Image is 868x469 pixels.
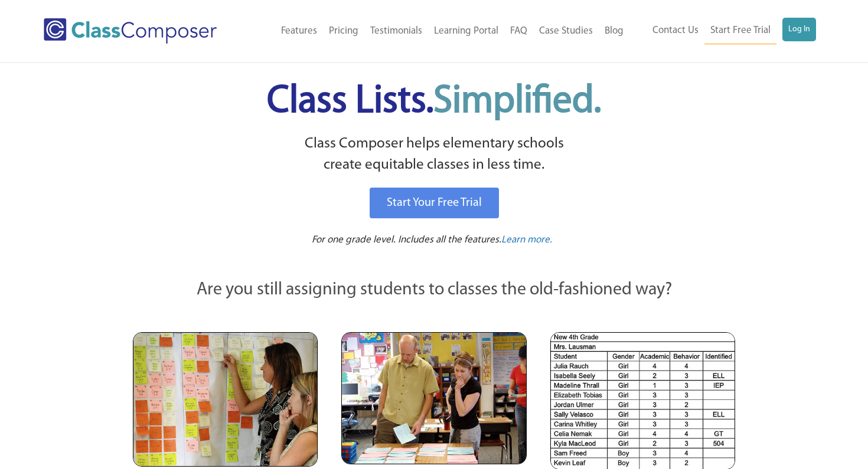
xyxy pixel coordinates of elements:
[629,18,816,44] nav: Header Menu
[433,83,601,121] span: Simplified.
[312,235,501,245] span: For one grade level. Includes all the features.
[504,18,533,44] a: FAQ
[247,18,629,44] nav: Header Menu
[387,197,482,209] span: Start Your Free Trial
[501,233,552,248] a: Learn more.
[647,18,704,44] a: Contact Us
[782,18,816,41] a: Log In
[341,332,526,464] img: Blue and Pink Paper Cards
[364,18,428,44] a: Testimonials
[44,18,217,44] img: Class Composer
[501,235,552,245] span: Learn more.
[267,83,601,121] span: Class Lists.
[704,18,776,44] a: Start Free Trial
[533,18,599,44] a: Case Studies
[599,18,629,44] a: Blog
[275,18,323,44] a: Features
[131,133,737,176] p: Class Composer helps elementary schools create equitable classes in less time.
[370,188,499,218] a: Start Your Free Trial
[133,332,318,467] img: Teachers Looking at Sticky Notes
[323,18,364,44] a: Pricing
[428,18,504,44] a: Learning Portal
[133,277,735,303] p: Are you still assigning students to classes the old-fashioned way?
